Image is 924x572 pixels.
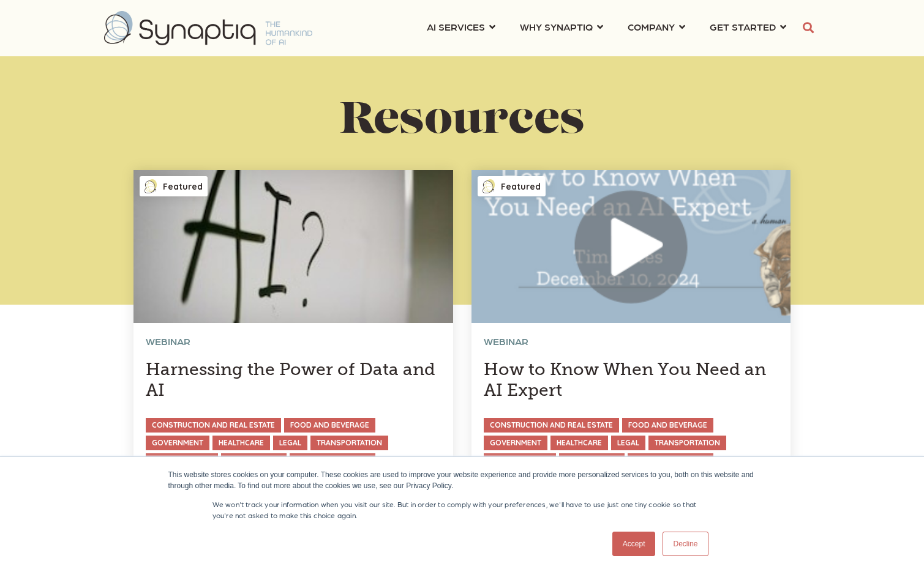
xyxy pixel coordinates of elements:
a: GET STARTED [710,15,786,38]
img: synaptiq logo-2 [104,11,312,45]
div: This website stores cookies on your computer. These cookies are used to improve your website expe... [168,469,756,491]
p: We won't track your information when you visit our site. But in order to comply with your prefere... [212,499,712,521]
a: COMPANY [628,15,685,38]
a: WHY SYNAPTIQ [520,15,603,38]
span: COMPANY [628,18,675,35]
h1: Resources [122,98,802,146]
nav: menu [415,6,798,50]
a: Accept [612,532,656,556]
span: WHY SYNAPTIQ [520,18,593,35]
a: Decline [663,532,708,556]
a: AI SERVICES [427,15,495,38]
span: AI SERVICES [427,18,485,35]
span: GET STARTED [710,18,776,35]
